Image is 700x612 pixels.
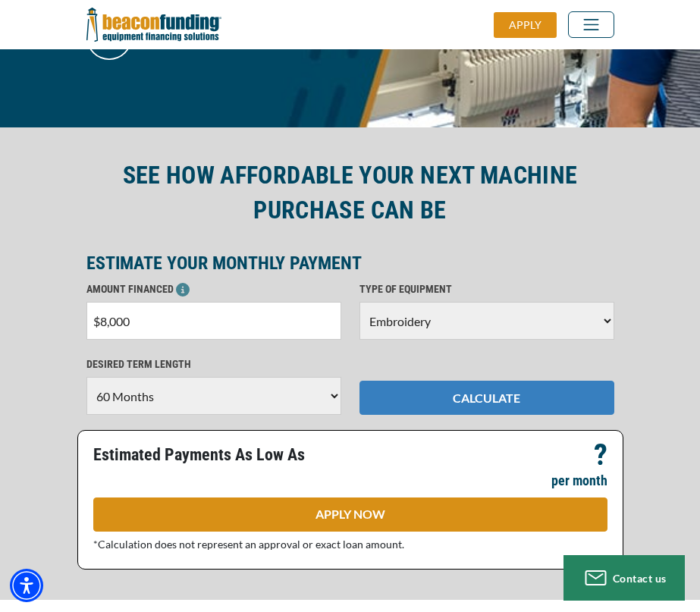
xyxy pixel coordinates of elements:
a: APPLY [494,12,568,38]
span: *Calculation does not represent an approval or exact loan amount. [93,538,404,551]
input: $ [86,302,341,340]
span: Contact us [613,572,667,585]
p: Estimated Payments As Low As [93,446,341,464]
button: CALCULATE [359,381,614,415]
p: per month [551,472,607,490]
h2: SEE HOW AFFORDABLE YOUR NEXT MACHINE PURCHASE CAN BE [86,158,614,228]
p: ESTIMATE YOUR MONTHLY PAYMENT [86,254,614,272]
button: Toggle navigation [568,11,614,38]
div: APPLY [494,12,557,38]
p: TYPE OF EQUIPMENT [359,280,614,298]
p: AMOUNT FINANCED [86,280,341,298]
p: DESIRED TERM LENGTH [86,355,341,373]
p: ? [594,446,607,464]
a: APPLY NOW [93,497,607,532]
button: Contact us [563,555,685,601]
div: Accessibility Menu [10,569,43,602]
